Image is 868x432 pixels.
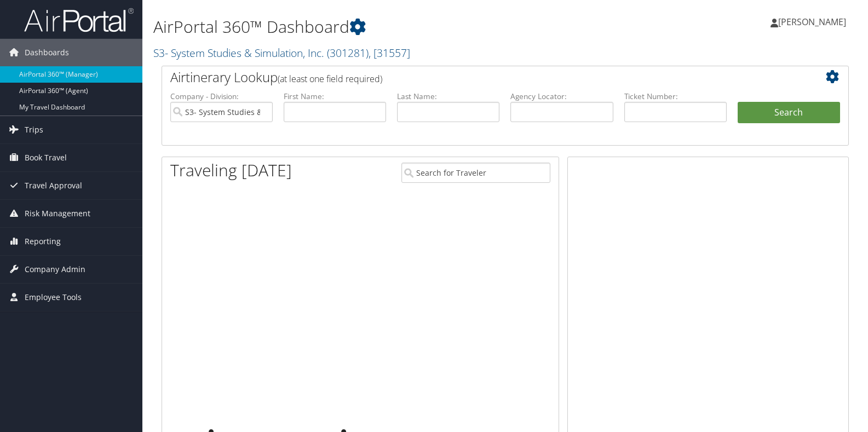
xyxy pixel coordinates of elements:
h1: AirPortal 360™ Dashboard [153,15,623,38]
span: Company Admin [25,256,85,283]
span: Dashboards [25,39,69,66]
h1: Traveling [DATE] [170,159,292,182]
span: ( 301281 ) [327,45,369,60]
button: Search [738,102,840,124]
label: Ticket Number: [624,91,727,102]
span: Book Travel [25,144,67,171]
span: [PERSON_NAME] [778,16,846,28]
span: Risk Management [25,200,90,227]
img: airportal-logo.png [24,7,134,33]
a: S3- System Studies & Simulation, Inc. [153,45,410,60]
a: [PERSON_NAME] [771,5,857,38]
label: Agency Locator: [510,91,613,102]
h2: Airtinerary Lookup [170,68,783,87]
input: Search for Traveler [401,163,550,183]
label: Company - Division: [170,91,273,102]
span: Trips [25,116,43,143]
span: Travel Approval [25,172,82,199]
span: (at least one field required) [278,73,382,85]
label: Last Name: [397,91,499,102]
span: Employee Tools [25,284,82,311]
label: First Name: [284,91,386,102]
span: , [ 31557 ] [369,45,410,60]
span: Reporting [25,228,61,255]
